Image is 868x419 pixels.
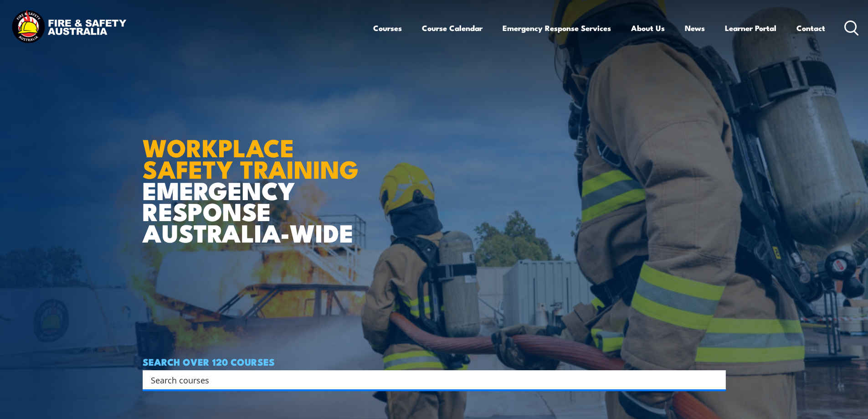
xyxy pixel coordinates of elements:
[685,16,705,40] a: News
[725,16,776,40] a: Learner Portal
[422,16,483,40] a: Course Calendar
[503,16,611,40] a: Emergency Response Services
[796,16,825,40] a: Contact
[143,128,359,187] strong: WORKPLACE SAFETY TRAINING
[373,16,402,40] a: Courses
[710,373,723,386] button: Search magnifier button
[631,16,665,40] a: About Us
[153,373,708,386] form: Search form
[143,357,726,367] h4: SEARCH OVER 120 COURSES
[151,373,706,387] input: Search input
[143,114,365,243] h1: EMERGENCY RESPONSE AUSTRALIA-WIDE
